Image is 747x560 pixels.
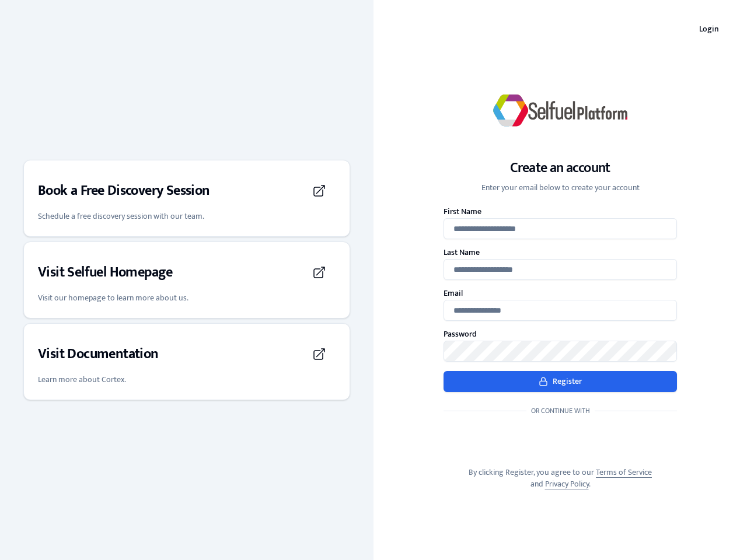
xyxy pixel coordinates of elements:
[596,466,652,479] a: Terms of Service
[38,374,336,386] p: Learn more about Cortex.
[481,159,640,177] h1: Create an account
[545,477,589,491] a: Privacy Policy
[444,371,677,392] button: Register
[38,345,159,363] h3: Visit Documentation
[746,559,747,560] iframe: JSD widget
[526,406,595,415] span: Or continue with
[481,182,640,194] p: Enter your email below to create your account
[444,289,677,297] label: Email
[444,467,677,490] p: By clicking Register, you agree to our and .
[38,292,336,304] p: Visit our homepage to learn more about us.
[38,211,336,222] p: Schedule a free discovery session with our team.
[690,19,728,40] a: Login
[444,330,677,338] label: Password
[444,249,677,257] label: Last Name
[38,181,210,200] h3: Book a Free Discovery Session
[444,208,677,216] label: First Name
[38,263,173,282] h3: Visit Selfuel Homepage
